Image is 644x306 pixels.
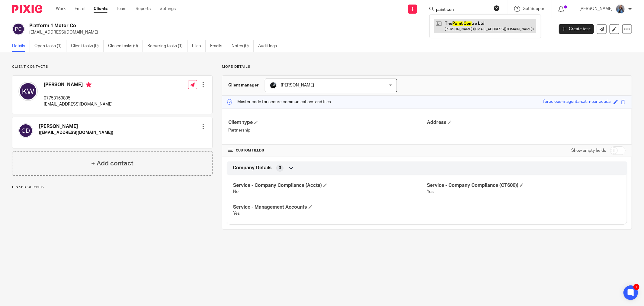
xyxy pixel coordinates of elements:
[232,40,254,52] a: Notes (0)
[12,64,213,69] p: Client contacts
[44,95,113,101] p: 07753169805
[227,99,331,105] p: Master code for secure communications and files
[633,284,639,290] div: 1
[44,101,113,107] p: [EMAIL_ADDRESS][DOMAIN_NAME]
[579,6,613,12] p: [PERSON_NAME]
[160,6,176,12] a: Settings
[233,182,427,189] h4: Service - Company Compliance (Accts)
[543,99,610,106] div: ferocious-magenta-satin-barracuda
[18,123,33,138] img: svg%3E
[91,159,133,168] h4: + Add contact
[281,83,314,87] span: [PERSON_NAME]
[86,82,92,88] i: Primary
[233,204,427,210] h4: Service - Management Accounts
[523,7,546,11] span: Get Support
[435,7,490,13] input: Search
[44,82,113,89] h4: [PERSON_NAME]
[279,165,281,171] span: 3
[29,29,550,35] p: [EMAIL_ADDRESS][DOMAIN_NAME]
[108,40,143,52] a: Closed tasks (0)
[228,82,259,88] h3: Client manager
[12,5,42,13] img: Pixie
[228,127,427,133] p: Partnership
[136,6,151,12] a: Reports
[427,119,626,126] h4: Address
[12,23,25,35] img: svg%3E
[56,6,66,12] a: Work
[192,40,206,52] a: Files
[559,24,594,34] a: Create task
[94,6,107,12] a: Clients
[12,40,30,52] a: Details
[29,23,446,29] h2: Platform 1 Motor Co
[228,119,427,126] h4: Client type
[233,165,272,171] span: Company Details
[210,40,227,52] a: Emails
[75,6,85,12] a: Email
[117,6,127,12] a: Team
[427,190,434,194] span: Yes
[258,40,281,52] a: Audit logs
[222,64,632,69] p: More details
[571,148,606,154] label: Show empty fields
[427,182,621,189] h4: Service - Company Compliance (CT600))
[270,82,277,89] img: 1000002122.jpg
[12,185,213,190] p: Linked clients
[494,5,500,11] button: Clear
[71,40,104,52] a: Client tasks (0)
[233,211,240,216] span: Yes
[228,148,427,153] h4: CUSTOM FIELDS
[18,82,38,101] img: svg%3E
[616,4,625,14] img: Amanda-scaled.jpg
[147,40,187,52] a: Recurring tasks (1)
[233,190,239,194] span: No
[39,130,113,136] h5: ([EMAIL_ADDRESS][DOMAIN_NAME])
[34,40,66,52] a: Open tasks (1)
[39,123,113,130] h4: [PERSON_NAME]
